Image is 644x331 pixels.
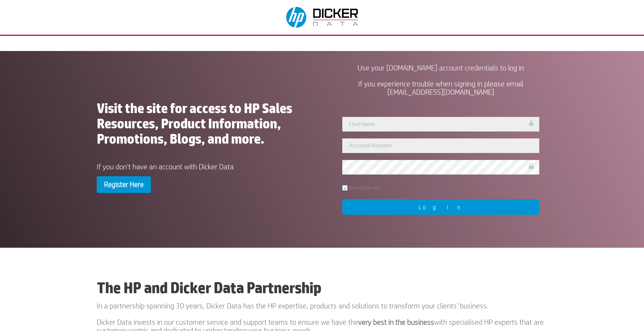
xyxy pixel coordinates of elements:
[97,318,358,326] span: Dicker Data invests in our customer service and support teams to ensure we have the
[97,176,151,193] a: Register Here
[342,138,539,153] input: Account Number
[342,185,380,190] label: Remember me
[97,302,489,310] span: In a partnership spanning 30 years, Dicker Data has the HP expertise, products and solutions to t...
[282,3,364,31] img: Dicker Data & HP
[358,63,524,72] span: Use your [DOMAIN_NAME] account credentials to log in
[358,318,434,326] b: very best in the business
[97,279,321,297] b: The HP and Dicker Data Partnership
[97,101,310,150] h1: Visit the site for access to HP Sales Resources, Product Information, Promotions, Blogs, and more.
[97,162,234,171] span: If you don’t have an account with Dicker Data
[342,199,539,215] input: Log In
[358,79,523,96] span: If you experience trouble when signing in please email [EMAIL_ADDRESS][DOMAIN_NAME]
[342,117,539,131] input: Username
